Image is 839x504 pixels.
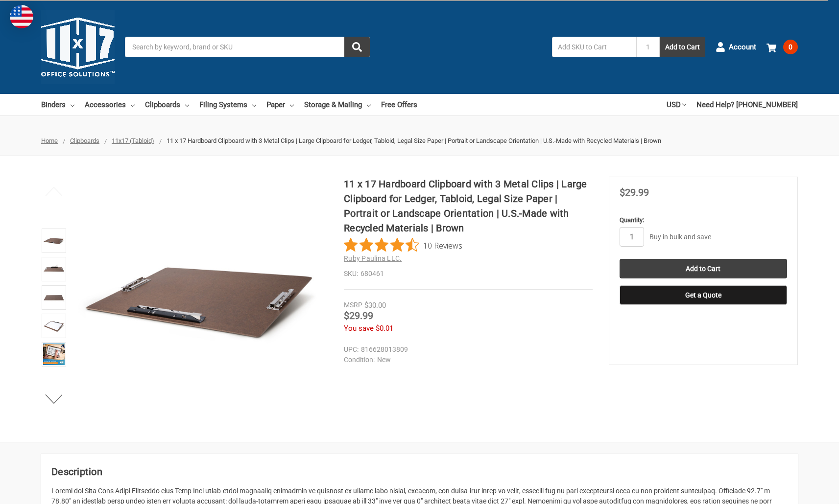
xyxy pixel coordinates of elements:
[364,301,386,310] span: $30.00
[167,137,661,144] span: 11 x 17 Hardboard Clipboard with 3 Metal Clips | Large Clipboard for Ledger, Tabloid, Legal Size ...
[70,137,99,144] a: Clipboards
[344,344,359,355] dt: UPC:
[344,324,374,333] span: You save
[41,10,115,84] img: 11x17.com
[43,230,65,252] img: 17x11 Clipboard Hardboard Panel Featuring 3 Clips Brown
[78,177,323,421] img: 17x11 Clipboard Hardboard Panel Featuring 3 Clips Brown
[344,355,588,365] dd: New
[43,344,65,365] img: 11 x 17 Hardboard Clipboard with 3 Metal Clips | Large Clipboard for Ledger, Tabloid, Legal Size ...
[112,137,154,144] a: 11x17 (Tabloid)
[344,355,375,365] dt: Condition:
[39,389,69,409] button: Next
[716,34,756,60] a: Account
[344,300,362,310] div: MSRP
[767,34,798,60] a: 0
[667,94,686,115] a: USD
[783,40,798,54] span: 0
[199,94,256,115] a: Filing Systems
[344,177,593,235] h1: 11 x 17 Hardboard Clipboard with 3 Metal Clips | Large Clipboard for Ledger, Tabloid, Legal Size ...
[381,94,417,115] a: Free Offers
[344,238,462,252] button: Rated 4.6 out of 5 stars from 10 reviews. Jump to reviews.
[41,94,74,115] a: Binders
[620,215,787,225] label: Quantity:
[696,94,798,115] a: Need Help? [PHONE_NUMBER]
[145,94,189,115] a: Clipboards
[125,37,370,57] input: Search by keyword, brand or SKU
[344,344,588,355] dd: 816628013809
[660,37,705,57] button: Add to Cart
[85,94,135,115] a: Accessories
[649,233,711,241] a: Buy in bulk and save
[43,287,65,308] img: 17x11 Clipboard Acrylic Panel Featuring an 8" Hinge Clip Black
[43,315,65,337] img: 11 x 17 Hardboard Clipboard with 3 Metal Clips | Large Clipboard for Ledger, Tabloid, Legal Size ...
[552,37,636,57] input: Add SKU to Cart
[43,258,65,280] img: 11 x 17 Hardboard Clipboard with 3 Metal Clips | Large Clipboard for Ledger, Tabloid, Legal Size ...
[266,94,294,115] a: Paper
[376,324,393,333] span: $0.01
[620,259,787,278] input: Add to Cart
[10,5,33,28] img: duty and tax information for United States
[51,464,788,479] h2: Description
[620,285,787,305] button: Get a Quote
[344,310,373,321] span: $29.99
[304,94,371,115] a: Storage & Mailing
[344,269,358,279] dt: SKU:
[344,269,593,279] dd: 680461
[39,182,69,201] button: Previous
[729,42,756,53] span: Account
[423,238,462,252] span: 10 Reviews
[620,186,649,198] span: $29.99
[41,137,58,144] a: Home
[344,254,402,262] a: Ruby Paulina LLC.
